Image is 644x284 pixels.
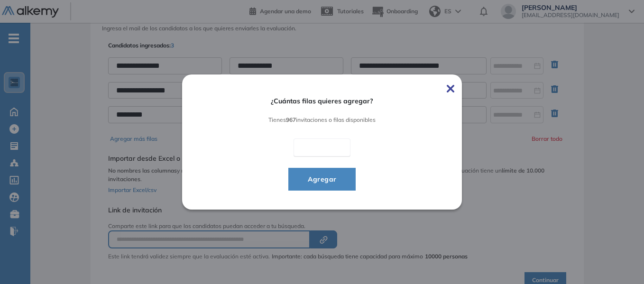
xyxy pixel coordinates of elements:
[300,174,344,185] span: Agregar
[288,168,356,191] button: Agregar
[209,97,435,105] span: ¿Cuántas filas quieres agregar?
[597,238,644,284] div: Widget de chat
[597,238,644,284] iframe: Chat Widget
[209,117,435,123] span: Tienes invitaciones o filas disponibles
[286,116,296,123] b: 967
[447,85,454,92] img: Cerrar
